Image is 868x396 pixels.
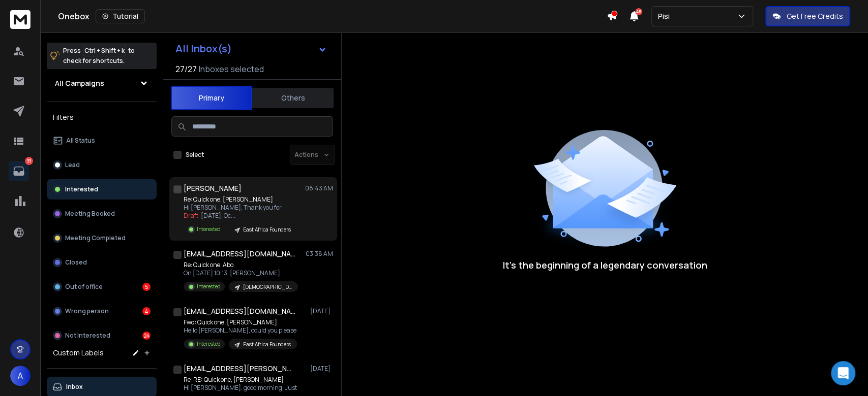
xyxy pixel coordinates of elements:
p: Hi [PERSON_NAME], Thank you for [184,204,297,212]
p: Hi [PERSON_NAME], good morning. Just [184,384,298,392]
div: 4 [142,307,151,315]
button: Others [252,87,334,109]
p: All Status [66,137,95,145]
p: [DATE] [310,365,333,373]
button: Interested [47,179,157,200]
button: Get Free Credits [765,6,850,26]
p: Get Free Credits [787,11,843,21]
p: Not Interested [65,332,110,340]
p: Meeting Booked [65,210,115,218]
h3: Filters [47,110,157,124]
p: East Africa Founders [243,341,291,348]
h1: [EMAIL_ADDRESS][DOMAIN_NAME] [184,249,295,259]
button: A [10,366,31,386]
span: Ctrl + Shift + k [83,45,126,56]
button: Not Interested24 [47,325,157,346]
h1: [PERSON_NAME] [184,183,242,193]
p: Re: Quick one, Abo [184,261,298,269]
a: 33 [9,161,29,181]
div: Onebox [58,9,607,23]
p: Lead [65,161,80,169]
h1: All Inbox(s) [175,44,232,54]
p: Inbox [66,383,83,391]
span: 27 / 27 [175,63,197,75]
button: Closed [47,252,157,273]
h1: [EMAIL_ADDRESS][DOMAIN_NAME] [184,306,295,316]
button: Lead [47,155,157,175]
button: Primary [171,86,252,110]
button: Wrong person4 [47,301,157,321]
p: 08:43 AM [305,184,333,192]
p: It’s the beginning of a legendary conversation [503,258,707,272]
p: Interested [197,340,221,348]
p: Out of office [65,283,103,291]
div: 24 [142,332,151,340]
div: Open Intercom Messenger [831,361,855,385]
h3: Inboxes selected [199,63,264,75]
button: Meeting Booked [47,204,157,224]
h3: Custom Labels [53,348,104,358]
p: 33 [25,157,33,165]
h1: [EMAIL_ADDRESS][PERSON_NAME][DOMAIN_NAME] [184,364,295,374]
p: Interested [65,185,98,193]
button: Meeting Completed [47,228,157,248]
p: Re: Quick one, [PERSON_NAME] [184,195,297,204]
p: Hello [PERSON_NAME], could you please [184,326,297,335]
p: East Africa Founders [243,226,291,234]
p: Interested [197,225,221,233]
label: Select [186,151,204,159]
span: 45 [635,8,642,15]
p: Interested [197,283,221,290]
p: Re: RE: Quick one, [PERSON_NAME] [184,376,298,384]
button: All Status [47,130,157,151]
button: Tutorial [96,9,145,23]
p: [DEMOGRAPHIC_DATA] Founders [243,283,292,291]
p: Press to check for shortcuts. [63,46,135,66]
p: Closed [65,258,87,267]
h1: All Campaigns [55,78,104,88]
p: Meeting Completed [65,234,126,242]
button: Out of office5 [47,277,157,297]
span: [DATE], Oc ... [201,211,235,220]
p: 03:38 AM [306,250,333,258]
p: Wrong person [65,307,109,315]
p: Pisi [658,11,674,21]
p: [DATE] [310,307,333,315]
button: All Inbox(s) [167,39,335,59]
button: All Campaigns [47,73,157,93]
p: Fwd: Quick one, [PERSON_NAME] [184,318,297,326]
div: 5 [142,283,151,291]
span: Draft: [184,211,200,220]
p: On [DATE] 10:13, [PERSON_NAME] [184,269,298,277]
